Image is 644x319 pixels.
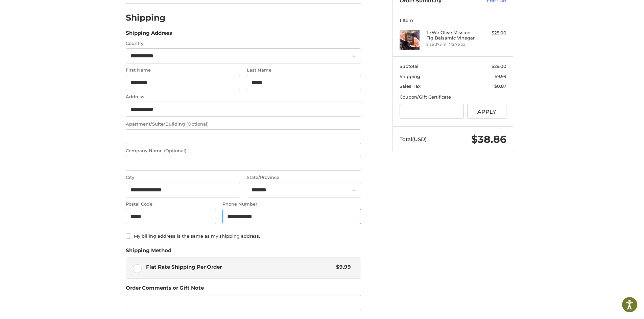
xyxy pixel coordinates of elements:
label: Apartment/Suite/Building [126,121,361,128]
label: My billing address is the same as my shipping address. [126,233,361,239]
p: We're away right now. Please check back later! [9,10,76,16]
span: Shipping [400,74,420,79]
button: Open LiveChat chat widget [78,9,86,17]
input: Gift Certificate or Coupon Code [400,104,464,119]
small: (Optional) [186,121,209,127]
legend: Shipping Address [126,29,172,40]
span: Sales Tax [400,83,421,89]
span: $0.87 [494,83,506,89]
label: Company Name [126,148,361,154]
legend: Shipping Method [126,247,171,258]
div: $28.00 [480,30,506,36]
li: Size 375 ml / 12.75 oz [426,42,478,47]
label: Country [126,40,361,47]
span: $9.99 [495,74,506,79]
small: (Optional) [164,148,186,153]
button: Apply [467,104,506,119]
span: $9.99 [333,263,351,271]
label: First Name [126,67,240,74]
div: Coupon/Gift Certificate [400,94,506,101]
label: Last Name [247,67,361,74]
span: $38.86 [471,133,506,145]
label: State/Province [247,174,361,181]
legend: Order Comments [126,284,204,295]
span: $28.00 [492,63,506,69]
span: Total (USD) [400,136,427,142]
h3: 1 Item [400,18,506,23]
label: Address [126,94,361,100]
label: City [126,174,240,181]
span: Flat Rate Shipping Per Order [146,263,333,271]
iframe: Google Customer Reviews [588,301,644,319]
h4: 1 x We Olive Mission Fig Balsamic Vinegar [426,30,478,41]
h2: Shipping [126,12,166,23]
label: Phone Number [222,201,361,208]
label: Postal Code [126,201,216,208]
span: Subtotal [400,63,419,69]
